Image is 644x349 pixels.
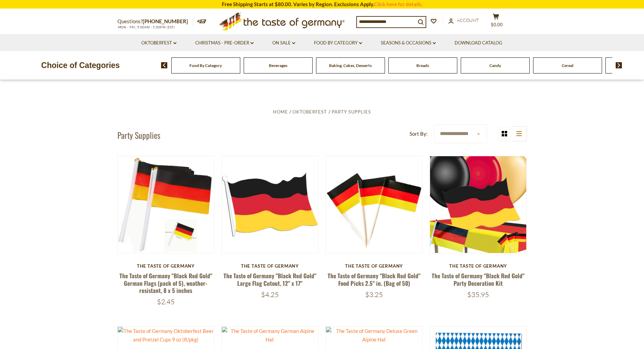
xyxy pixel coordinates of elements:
img: The Taste of Germany "Black Red Gold" Food Picks 2.5" in. (Bag of 50) [326,156,423,253]
img: next arrow [616,62,622,68]
div: The Taste of Germany [117,263,215,269]
a: The Taste of Germany "Black Red Gold" Food Picks 2.5" in. (Bag of 50) [328,271,420,287]
a: Food By Category [189,63,222,68]
label: Sort By: [410,130,428,138]
img: The Taste of Germany Oktoberfest Beer and Pretzel Cups 9 oz (8/pkg) [118,327,214,344]
span: $35.95 [467,290,489,299]
a: Party Supplies [332,109,371,115]
div: The Taste of Germany [326,263,423,269]
a: Cereal [562,63,573,68]
img: previous arrow [161,62,168,68]
a: Download Catalog [455,39,502,47]
a: Beverages [269,63,287,68]
button: $0.00 [486,13,506,30]
span: MON - FRI, 9:00AM - 5:00PM (EST) [117,25,175,29]
a: Breads [416,63,429,68]
a: Candy [489,63,501,68]
a: Food By Category [314,39,362,47]
a: Oktoberfest [292,109,327,115]
img: The Taste of Germany German Alpine Hat [222,327,318,344]
a: The Taste of Germany "Black Red Gold" German Flags (pack of 5), weather-resistant, 8 x 5 inches [119,271,212,295]
a: Baking, Cakes, Desserts [329,63,372,68]
a: Seasons & Occasions [381,39,436,47]
span: $4.25 [261,290,279,299]
span: $3.25 [365,290,383,299]
p: Questions? [117,17,193,26]
div: The Taste of Germany [430,263,527,269]
h1: Party Supplies [117,130,160,140]
a: The Taste of Germany "Black Red Gold" Party Decoration Kit [432,271,525,287]
img: The Taste of Germany "Black Red Gold" Party Decoration Kit [430,156,527,253]
a: Christmas - PRE-ORDER [195,39,254,47]
a: Account [448,17,479,24]
a: [PHONE_NUMBER] [143,18,188,24]
a: On Sale [272,39,295,47]
a: The Taste of Germany "Black Red Gold" Large Flag Cutout, 12" x 17" [224,271,316,287]
span: Account [457,17,479,23]
div: The Taste of Germany [221,263,319,269]
a: Home [273,109,288,115]
img: The Taste of Germany "Black Red Gold" German Flags (pack of 5), weather-resistant, 8 x 5 inches [118,156,214,253]
img: The Taste of Germany "Black Red Gold" Large Flag Cutout, 12" x 17" [222,156,318,253]
span: $2.45 [157,297,175,306]
a: Click here for details. [374,1,423,7]
a: Oktoberfest [141,39,176,47]
img: The Taste of Germany Deluxe Green Alpine Hat [326,327,423,344]
span: $0.00 [491,22,503,27]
